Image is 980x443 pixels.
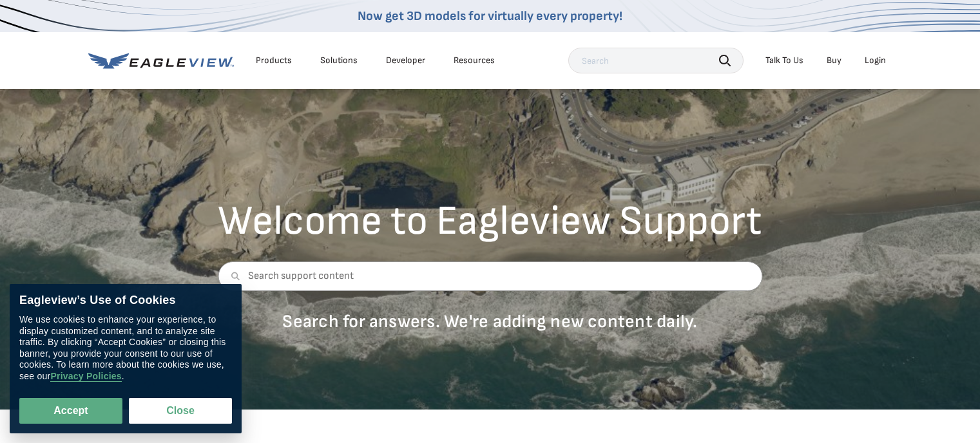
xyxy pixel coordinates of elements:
div: Solutions [320,55,358,66]
div: Talk To Us [765,55,803,66]
a: Now get 3D models for virtually every property! [358,8,622,24]
button: Accept [19,398,122,424]
div: Login [865,55,886,66]
input: Search [568,48,744,73]
a: Privacy Policies [50,371,121,382]
p: Search for answers. We're adding new content daily. [218,310,762,333]
input: Search support content [218,261,762,291]
div: Eagleview’s Use of Cookies [19,294,232,308]
div: Resources [454,55,495,66]
div: Products [256,55,292,66]
a: Buy [827,55,841,66]
div: We use cookies to enhance your experience, to display customized content, and to analyze site tra... [19,314,232,382]
h2: Welcome to Eagleview Support [218,201,762,242]
a: Developer [386,55,425,66]
button: Close [129,398,232,424]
